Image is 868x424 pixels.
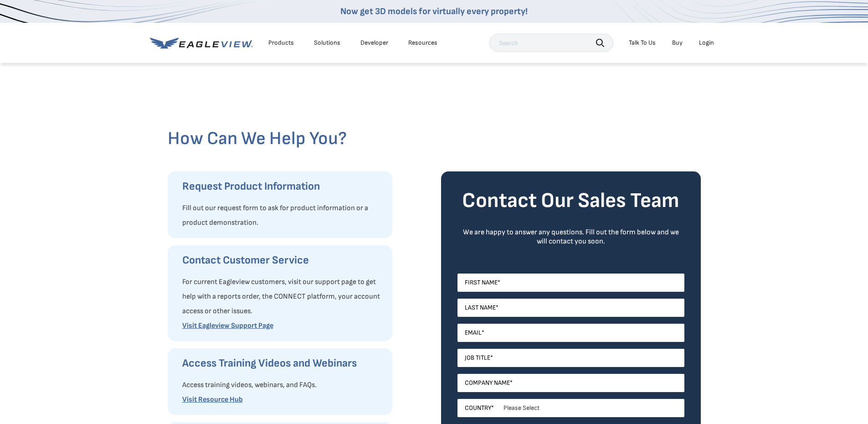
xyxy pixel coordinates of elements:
p: Fill out our request form to ask for product information or a product demonstration. [182,201,383,230]
h2: How Can We Help You? [168,128,701,150]
strong: Contact Our Sales Team [462,188,679,213]
p: For current Eagleview customers, visit our support page to get help with a reports order, the CON... [182,275,383,319]
a: Buy [672,39,683,47]
input: Search [489,34,613,52]
p: Access training videos, webinars, and FAQs. [182,378,383,393]
div: Resources [408,39,437,47]
h3: Request Product Information [182,179,383,194]
div: Solutions [314,39,340,47]
h3: Access Training Videos and Webinars [182,356,383,371]
div: Login [699,39,714,47]
a: Now get 3D models for virtually every property! [340,6,528,17]
div: Talk To Us [629,39,656,47]
h3: Contact Customer Service [182,253,383,268]
a: Visit Eagleview Support Page [182,321,273,330]
a: Developer [360,39,388,47]
div: Products [268,39,294,47]
a: Visit Resource Hub [182,395,243,404]
div: We are happy to answer any questions. Fill out the form below and we will contact you soon. [457,228,684,246]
